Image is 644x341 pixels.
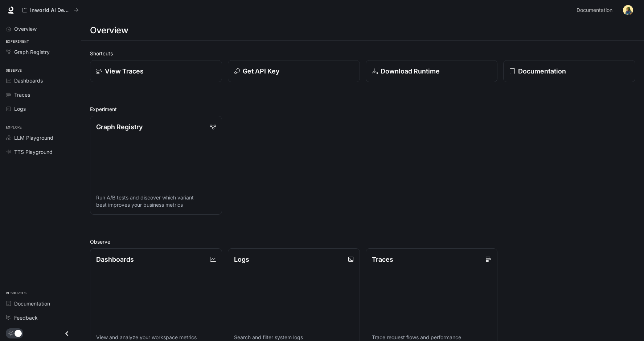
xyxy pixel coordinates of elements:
p: Search and filter system logs [234,334,354,341]
span: LLM Playground [14,134,53,142]
h2: Experiment [90,105,635,113]
a: Documentation [503,60,635,82]
span: Feedback [14,314,38,321]
p: View Traces [105,66,144,76]
a: Documentation [3,297,78,310]
p: Documentation [518,66,566,76]
h2: Observe [90,238,635,245]
p: Run A/B tests and discover which variant best improves your business metrics [96,194,216,209]
h1: Overview [90,23,128,38]
a: Feedback [3,311,78,324]
a: Dashboards [3,74,78,87]
p: Inworld AI Demos [30,7,71,13]
p: View and analyze your workspace metrics [96,334,216,341]
span: Logs [14,105,26,113]
a: Traces [3,88,78,101]
p: Logs [234,254,249,264]
h2: Shortcuts [90,50,635,57]
a: LLM Playground [3,131,78,144]
a: Graph Registry [3,46,78,58]
span: Traces [14,91,30,98]
span: Overview [14,25,37,33]
span: Documentation [577,6,612,15]
p: Dashboards [96,254,134,264]
a: View Traces [90,60,222,82]
a: Overview [3,22,78,35]
a: Graph RegistryRun A/B tests and discover which variant best improves your business metrics [90,116,222,215]
button: Get API Key [228,60,360,82]
p: Get API Key [243,66,279,76]
span: Graph Registry [14,48,50,56]
span: Documentation [14,300,50,307]
a: Documentation [574,3,618,17]
p: Trace request flows and performance [372,334,492,341]
button: Close drawer [59,326,75,341]
p: Graph Registry [96,122,143,132]
img: User avatar [623,5,633,15]
a: Download Runtime [366,60,498,82]
p: Download Runtime [381,66,440,76]
span: Dark mode toggle [15,329,22,337]
span: Dashboards [14,77,43,84]
span: TTS Playground [14,148,53,156]
button: All workspaces [19,3,82,17]
button: User avatar [621,3,635,17]
p: Traces [372,254,393,264]
a: TTS Playground [3,146,78,158]
a: Logs [3,102,78,115]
